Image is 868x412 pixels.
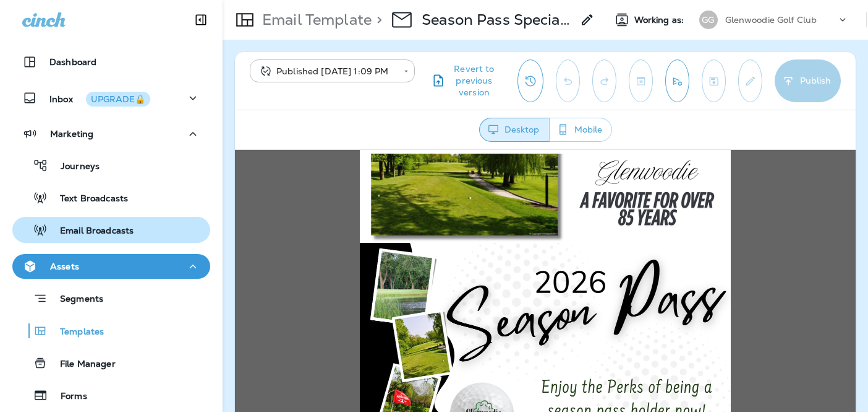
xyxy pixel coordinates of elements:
[48,359,116,370] p: File Manager
[50,261,79,271] p: Assets
[48,327,104,338] p: Templates
[372,11,382,29] p: >
[446,63,503,99] span: Revert to previous version
[12,121,210,146] button: Marketing
[12,85,210,110] button: InboxUPGRADE🔒
[91,95,145,103] div: UPGRADE🔒
[258,65,395,77] div: Published [DATE] 1:09 PM
[48,226,134,237] p: Email Broadcasts
[48,294,103,306] p: Segments
[49,57,96,67] p: Dashboard
[479,118,550,142] button: Desktop
[257,11,372,29] p: Email Template
[422,11,572,29] p: Season Pass Special (ends 9/30) 2025 - 9/3
[12,152,210,178] button: Journeys
[634,15,687,25] span: Working as:
[12,382,210,408] button: Forms
[184,7,218,32] button: Collapse Sidebar
[665,59,689,102] button: Send test email
[699,11,718,29] div: GG
[12,318,210,344] button: Templates
[50,129,93,139] p: Marketing
[48,193,128,205] p: Text Broadcasts
[12,185,210,211] button: Text Broadcasts
[12,217,210,243] button: Email Broadcasts
[125,93,496,302] img: Glenwoodie--Season-Pass-Sale---Flyer-1200-x-675-px.png
[86,92,150,107] button: UPGRADE🔒
[12,350,210,376] button: File Manager
[12,254,210,279] button: Assets
[48,161,100,173] p: Journeys
[48,391,87,403] p: Forms
[725,15,817,25] p: Glenwoodie Golf Club
[517,59,543,102] button: View Changelog
[549,118,612,142] button: Mobile
[425,59,508,102] button: Revert to previous version
[12,50,210,74] button: Dashboard
[12,285,210,312] button: Segments
[49,92,150,105] p: Inbox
